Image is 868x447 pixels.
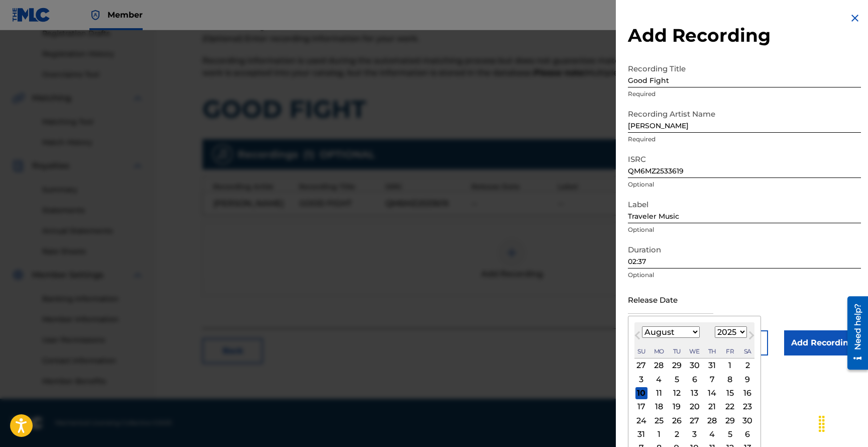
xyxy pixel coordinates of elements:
div: Choose Thursday, September 4th, 2025 [706,428,718,440]
img: Top Rightsholder [89,9,101,21]
div: Choose Sunday, August 17th, 2025 [635,401,647,413]
div: Choose Thursday, August 21st, 2025 [706,401,718,413]
button: Next Month [743,329,759,345]
div: Choose Monday, August 11th, 2025 [653,387,665,399]
div: Choose Sunday, August 24th, 2025 [635,414,647,426]
div: Choose Saturday, August 9th, 2025 [741,373,753,385]
div: Friday [724,345,736,357]
div: Choose Wednesday, September 3rd, 2025 [689,428,701,440]
div: Choose Saturday, August 23rd, 2025 [741,401,753,413]
div: Choose Saturday, August 30th, 2025 [741,414,753,426]
div: Choose Monday, July 28th, 2025 [653,360,665,372]
div: Choose Thursday, August 28th, 2025 [706,414,718,426]
iframe: Chat Widget [818,399,868,447]
div: Choose Tuesday, August 12th, 2025 [671,387,683,399]
div: Choose Thursday, July 31st, 2025 [706,360,718,372]
div: Wednesday [689,345,701,357]
div: Choose Sunday, August 31st, 2025 [635,428,647,440]
div: Choose Tuesday, August 19th, 2025 [671,401,683,413]
div: Choose Monday, August 25th, 2025 [653,414,665,426]
p: Optional [628,271,861,280]
p: Required [628,135,861,144]
div: Choose Sunday, August 10th, 2025 [635,387,647,399]
div: Choose Wednesday, August 20th, 2025 [689,401,701,413]
h2: Add Recording [628,24,861,47]
div: Sunday [635,345,647,357]
div: Choose Sunday, August 3rd, 2025 [635,373,647,385]
div: Choose Tuesday, September 2nd, 2025 [671,428,683,440]
div: Choose Monday, August 4th, 2025 [653,373,665,385]
div: Choose Wednesday, August 6th, 2025 [689,373,701,385]
div: Choose Friday, August 22nd, 2025 [724,401,736,413]
div: Choose Wednesday, August 27th, 2025 [689,414,701,426]
div: Thursday [706,345,718,357]
p: Optional [628,225,861,234]
div: Choose Wednesday, August 13th, 2025 [689,387,701,399]
div: Choose Friday, August 29th, 2025 [724,414,736,426]
p: Required [628,90,861,99]
div: Choose Friday, August 15th, 2025 [724,387,736,399]
div: Drag [814,409,830,439]
div: Choose Sunday, July 27th, 2025 [635,360,647,372]
div: Choose Saturday, August 2nd, 2025 [741,360,753,372]
img: MLC Logo [12,8,51,22]
div: Choose Tuesday, July 29th, 2025 [671,360,683,372]
button: Previous Month [629,329,645,345]
div: Tuesday [671,345,683,357]
div: Choose Friday, August 1st, 2025 [724,360,736,372]
span: Member [107,9,143,21]
div: Choose Friday, August 8th, 2025 [724,373,736,385]
div: Choose Tuesday, August 5th, 2025 [671,373,683,385]
div: Choose Wednesday, July 30th, 2025 [689,360,701,372]
div: Choose Saturday, August 16th, 2025 [741,387,753,399]
div: Choose Tuesday, August 26th, 2025 [671,414,683,426]
div: Choose Monday, August 18th, 2025 [653,401,665,413]
div: Saturday [741,345,753,357]
div: Choose Saturday, September 6th, 2025 [741,428,753,440]
iframe: Resource Center [840,293,868,374]
div: Choose Thursday, August 7th, 2025 [706,373,718,385]
p: Optional [628,180,861,189]
div: Choose Friday, September 5th, 2025 [724,428,736,440]
div: Monday [653,345,665,357]
div: Choose Monday, September 1st, 2025 [653,428,665,440]
div: Choose Thursday, August 14th, 2025 [706,387,718,399]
